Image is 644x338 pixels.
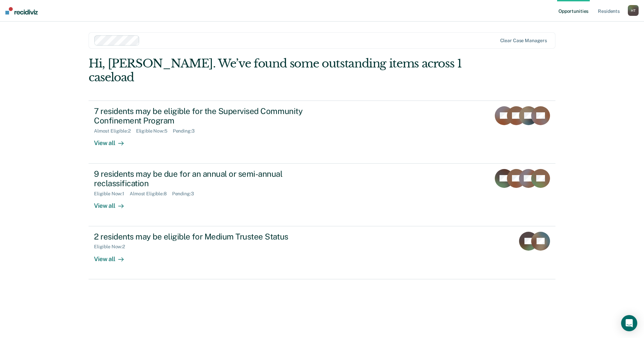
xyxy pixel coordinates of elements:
div: Eligible Now : 2 [94,244,130,250]
div: 7 residents may be eligible for the Supervised Community Confinement Program [94,106,330,126]
div: 2 residents may be eligible for Medium Trustee Status [94,232,330,242]
div: Almost Eligible : 8 [130,191,172,197]
button: HT [628,5,639,16]
div: Eligible Now : 1 [94,191,130,197]
div: Eligible Now : 5 [136,128,173,134]
a: 7 residents may be eligible for the Supervised Community Confinement ProgramAlmost Eligible:2Elig... [89,101,555,164]
a: 9 residents may be due for an annual or semi-annual reclassificationEligible Now:1Almost Eligible... [89,164,555,226]
div: Clear case managers [500,38,547,44]
div: 9 residents may be due for an annual or semi-annual reclassification [94,169,330,189]
div: Almost Eligible : 2 [94,128,136,134]
img: Recidiviz [5,7,38,15]
div: Pending : 3 [172,191,199,197]
div: View all [94,250,132,263]
div: Open Intercom Messenger [621,315,637,331]
div: View all [94,197,132,210]
div: Hi, [PERSON_NAME]. We’ve found some outstanding items across 1 caseload [89,57,462,84]
a: 2 residents may be eligible for Medium Trustee StatusEligible Now:2View all [89,226,555,279]
div: H T [628,5,639,16]
div: View all [94,134,132,147]
div: Pending : 3 [173,128,200,134]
